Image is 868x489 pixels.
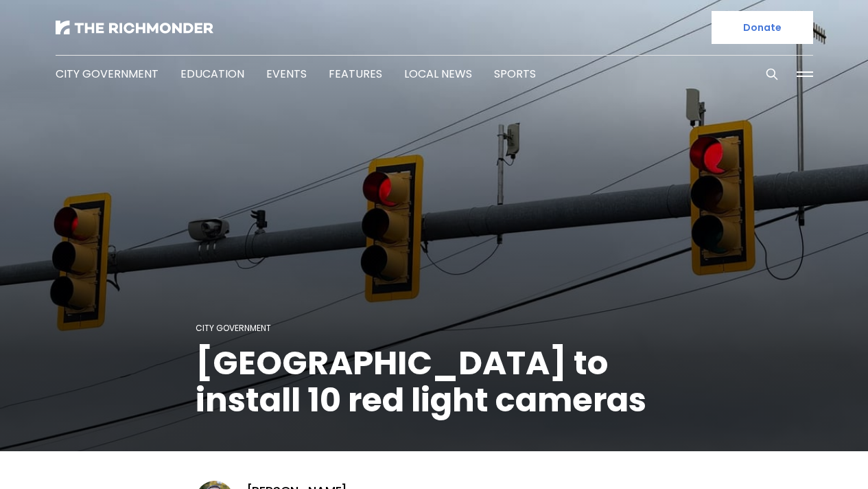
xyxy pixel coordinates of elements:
[712,11,813,44] a: Donate
[266,66,307,82] a: Events
[329,66,382,82] a: Features
[56,21,213,34] img: The Richmonder
[196,322,271,334] a: City Government
[494,66,536,82] a: Sports
[525,422,868,489] iframe: portal-trigger
[180,66,244,82] a: Education
[56,66,159,82] a: City Government
[196,345,673,419] h1: [GEOGRAPHIC_DATA] to install 10 red light cameras
[404,66,472,82] a: Local News
[762,64,782,84] button: Search this site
